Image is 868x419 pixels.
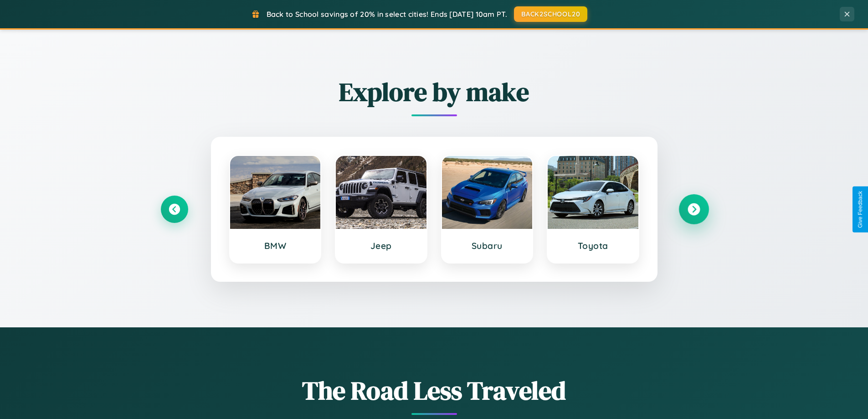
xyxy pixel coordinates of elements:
[161,74,708,109] h2: Explore by make
[239,240,312,251] h3: BMW
[451,240,524,251] h3: Subaru
[161,373,708,408] h1: The Road Less Traveled
[514,6,587,22] button: BACK2SCHOOL20
[345,240,417,251] h3: Jeep
[557,240,629,251] h3: Toyota
[857,191,863,228] div: Give Feedback
[267,10,507,19] span: Back to School savings of 20% in select cities! Ends [DATE] 10am PT.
